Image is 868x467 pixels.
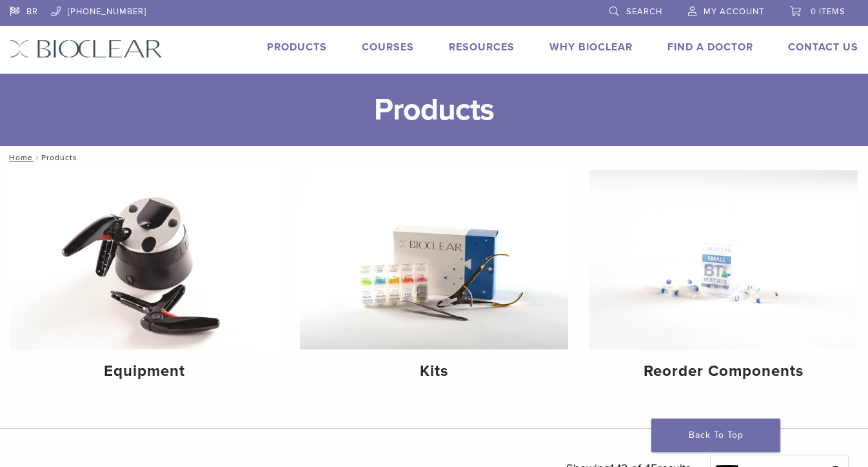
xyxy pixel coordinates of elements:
[300,170,569,391] a: Kits
[300,170,569,349] img: Kits
[549,41,633,54] a: Why Bioclear
[310,360,558,383] h4: Kits
[589,170,858,391] a: Reorder Components
[811,6,845,17] span: 0 items
[651,419,780,452] a: Back To Top
[21,360,269,383] h4: Equipment
[10,39,163,58] img: Bioclear
[788,41,858,54] a: Contact Us
[599,360,847,383] h4: Reorder Components
[362,41,414,54] a: Courses
[626,6,662,17] span: Search
[5,153,33,162] a: Home
[33,154,41,161] span: /
[589,170,858,349] img: Reorder Components
[267,41,327,54] a: Products
[10,170,279,391] a: Equipment
[449,41,515,54] a: Resources
[10,170,279,349] img: Equipment
[704,6,764,17] span: My Account
[667,41,753,54] a: Find A Doctor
